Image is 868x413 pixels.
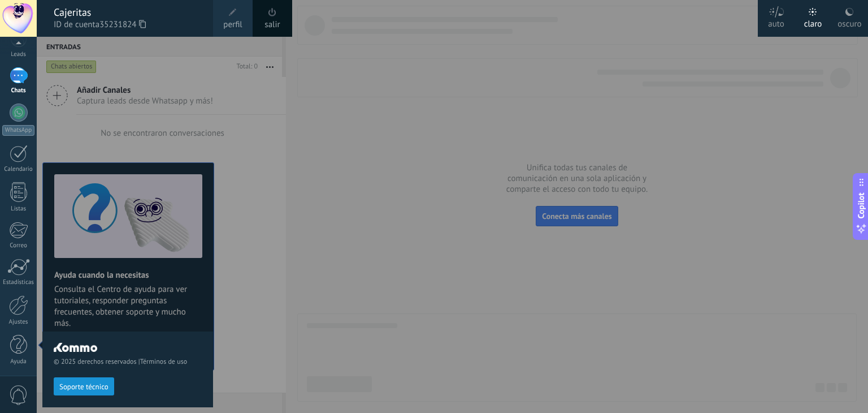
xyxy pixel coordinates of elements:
div: Ajustes [2,319,35,326]
div: Listas [2,205,35,213]
span: Copilot [856,193,867,219]
div: oscuro [837,7,861,37]
a: Soporte técnico [54,382,114,390]
span: © 2025 derechos reservados | [54,358,202,366]
div: Calendario [2,166,35,173]
a: salir [264,19,280,31]
div: claro [804,7,822,37]
div: Chats [2,87,35,94]
div: WhatsApp [2,125,34,136]
span: Soporte técnico [59,383,108,391]
div: Ayuda [2,358,35,365]
div: Estadísticas [2,279,35,286]
a: Términos de uso [140,358,187,366]
div: Cajeritas [54,6,202,19]
span: ID de cuenta [54,19,202,31]
div: Correo [2,242,35,249]
span: 35231824 [99,19,146,31]
div: auto [768,7,784,37]
div: Leads [2,51,35,58]
span: perfil [223,19,242,31]
button: Soporte técnico [54,377,114,395]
